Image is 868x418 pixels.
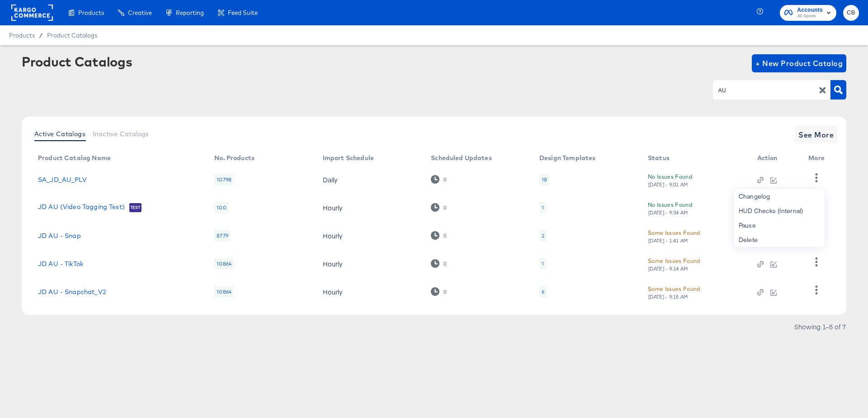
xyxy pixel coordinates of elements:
[9,32,35,39] span: Products
[443,289,447,295] div: 0
[648,284,700,294] div: Some Issues Found
[752,54,846,72] button: + New Product Catalog
[734,218,825,233] div: Pause
[539,258,546,270] div: 1
[38,260,83,267] a: JD AU - TikTok
[641,151,750,166] th: Status
[176,9,204,16] span: Reporting
[542,232,544,239] div: 2
[316,278,424,306] td: Hourly
[443,204,447,211] div: 0
[648,284,700,300] button: Some Issues Found[DATE] - 9:15 AM
[129,204,142,211] span: Test
[128,9,152,16] span: Creative
[542,260,544,267] div: 1
[648,294,689,300] div: [DATE] - 9:15 AM
[38,203,125,212] a: JD AU (Video Tagging Test)
[214,230,231,242] div: 8779
[214,286,234,298] div: 10864
[443,176,447,183] div: 0
[798,128,834,141] span: See More
[78,9,104,16] span: Products
[734,189,825,204] div: Changelog
[22,54,132,69] div: Product Catalogs
[431,287,447,296] div: 0
[539,202,546,214] div: 1
[539,154,595,161] div: Design Templates
[780,5,836,21] button: AccountsJD Sports
[316,222,424,250] td: Hourly
[734,204,825,218] div: HUD Checks (Internal)
[734,233,825,247] div: Delete
[794,323,846,330] div: Showing 1–5 of 7
[431,203,447,212] div: 0
[228,9,258,16] span: Feed Suite
[431,175,447,184] div: 0
[214,258,234,270] div: 10864
[316,166,424,194] td: Daily
[797,13,823,20] span: JD Sports
[648,266,689,272] div: [DATE] - 9:14 AM
[316,250,424,278] td: Hourly
[847,8,855,18] span: CB
[35,32,47,39] span: /
[38,288,106,295] a: JD AU - Snapchat_V2
[717,85,813,95] input: Search Product Catalogs
[750,151,802,166] th: Action
[542,288,544,295] div: 6
[38,176,87,183] a: SA_JD_AU_PLV
[38,232,81,239] a: JD AU - Snap
[539,174,549,185] div: 18
[648,256,700,272] button: Some Issues Found[DATE] - 9:14 AM
[801,151,835,166] th: More
[542,176,547,183] div: 18
[443,261,447,267] div: 0
[648,237,689,244] div: [DATE] - 1:41 AM
[214,202,228,214] div: 100
[755,57,843,70] span: + New Product Catalog
[431,154,492,161] div: Scheduled Updates
[443,233,447,239] div: 0
[38,154,111,161] div: Product Catalog Name
[797,5,823,15] span: Accounts
[323,154,374,161] div: Import Schedule
[648,256,700,266] div: Some Issues Found
[843,5,859,21] button: CB
[648,228,700,237] div: Some Issues Found
[431,231,447,240] div: 0
[214,174,234,185] div: 10798
[34,130,85,138] span: Active Catalogs
[47,32,97,39] a: Product Catalogs
[648,228,700,244] button: Some Issues Found[DATE] - 1:41 AM
[539,230,547,242] div: 2
[431,259,447,268] div: 0
[316,194,424,222] td: Hourly
[93,130,149,138] span: Inactive Catalogs
[214,154,255,161] div: No. Products
[539,286,547,298] div: 6
[542,204,544,211] div: 1
[795,126,837,144] button: See More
